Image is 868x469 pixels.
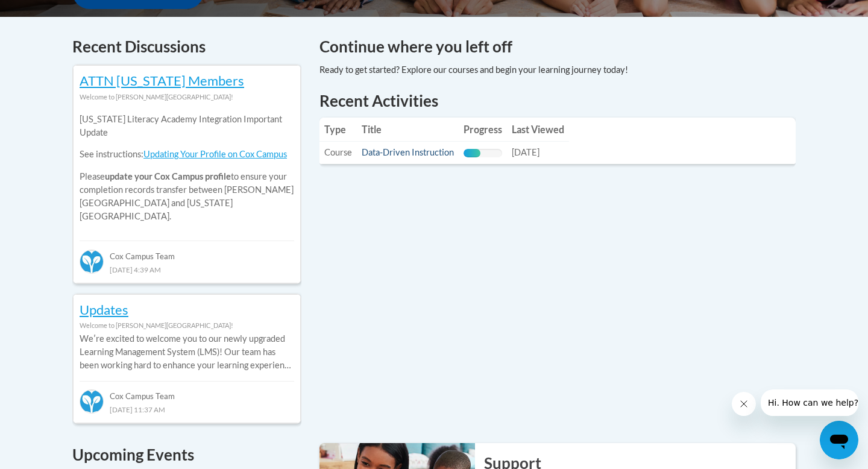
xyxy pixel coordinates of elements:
[105,171,231,181] b: update your Cox Campus profile
[80,72,244,89] a: ATTN [US_STATE] Members
[80,389,104,414] img: Cox Campus Team
[80,113,294,139] p: [US_STATE] Literacy Academy Integration Important Update
[80,104,294,232] div: Please to ensure your completion records transfer between [PERSON_NAME][GEOGRAPHIC_DATA] and [US_...
[80,332,294,372] p: Weʹre excited to welcome you to our newly upgraded Learning Management System (LMS)! Our team has...
[319,118,357,142] th: Type
[459,118,507,142] th: Progress
[732,392,756,416] iframe: Close message
[80,301,128,318] a: Updates
[324,147,352,157] span: Course
[80,319,294,332] div: Welcome to [PERSON_NAME][GEOGRAPHIC_DATA]!
[761,389,858,416] iframe: Message from company
[319,35,796,58] h4: Continue where you left off
[80,90,294,104] div: Welcome to [PERSON_NAME][GEOGRAPHIC_DATA]!
[512,147,539,157] span: [DATE]
[72,443,301,467] h4: Upcoming Events
[80,241,294,262] div: Cox Campus Team
[464,149,480,157] div: Progress, %
[80,263,294,276] div: [DATE] 4:39 AM
[820,421,858,459] iframe: Button to launch messaging window
[357,118,459,142] th: Title
[80,381,294,403] div: Cox Campus Team
[80,403,294,416] div: [DATE] 11:37 AM
[507,118,569,142] th: Last Viewed
[80,148,294,161] p: See instructions:
[143,149,287,159] a: Updating Your Profile on Cox Campus
[319,90,796,112] h1: Recent Activities
[362,147,454,157] a: Data-Driven Instruction
[80,250,104,274] img: Cox Campus Team
[72,35,301,58] h4: Recent Discussions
